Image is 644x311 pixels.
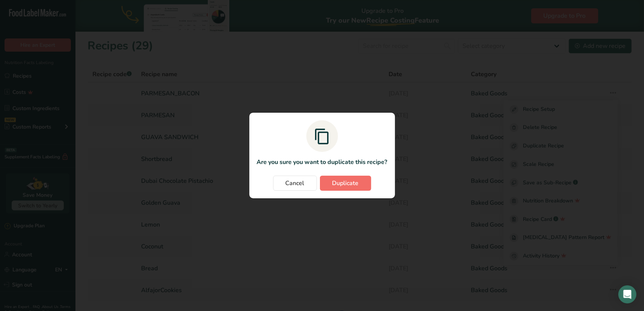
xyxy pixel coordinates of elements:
span: Duplicate [332,179,359,188]
p: Are you sure you want to duplicate this recipe? [257,158,387,167]
span: Cancel [286,179,304,188]
button: Cancel [273,176,317,191]
button: Duplicate [320,176,371,191]
div: Open Intercom Messenger [618,285,636,303]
